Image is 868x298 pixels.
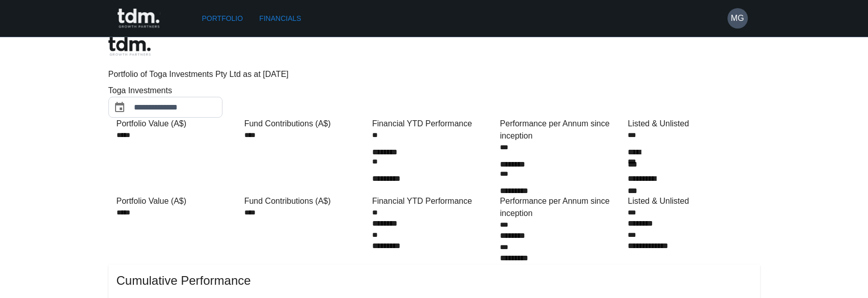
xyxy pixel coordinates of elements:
[731,12,744,24] h6: MG
[117,118,240,130] div: Portfolio Value (A$)
[108,85,261,97] div: Toga Investments
[117,195,240,207] div: Portfolio Value (A$)
[117,273,752,289] span: Cumulative Performance
[500,118,624,142] div: Performance per Annum since inception
[727,8,748,29] button: MG
[372,118,496,130] div: Financial YTD Performance
[244,195,368,207] div: Fund Contributions (A$)
[628,195,751,207] div: Listed & Unlisted
[628,118,751,130] div: Listed & Unlisted
[198,9,247,28] a: Portfolio
[109,97,130,118] button: Choose date, selected date is Sep 30, 2025
[500,195,624,220] div: Performance per Annum since inception
[108,68,760,80] p: Portfolio of Toga Investments Pty Ltd as at [DATE]
[372,195,496,207] div: Financial YTD Performance
[255,9,305,28] a: Financials
[244,118,368,130] div: Fund Contributions (A$)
